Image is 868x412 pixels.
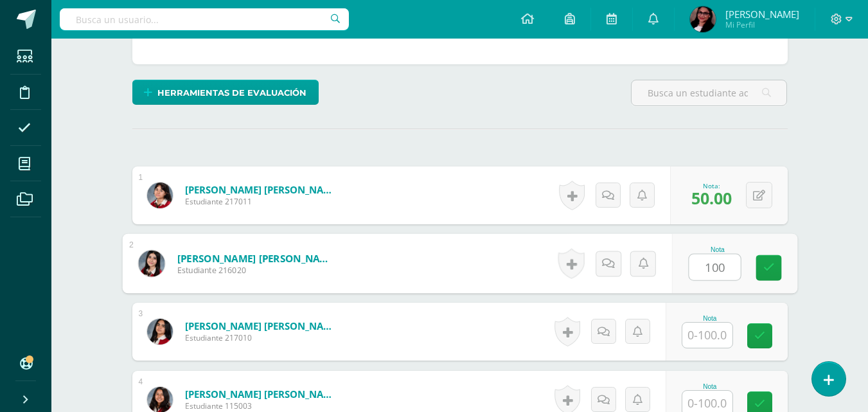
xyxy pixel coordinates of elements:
img: b72d20cd8319af82d3c0dd173b30e053.png [138,250,164,276]
div: Nota [688,246,747,253]
div: Nota: [691,181,732,190]
span: Estudiante 216020 [177,265,335,276]
span: [PERSON_NAME] [725,8,799,21]
img: 1f29bb17d9c371b7859f6d82ae88f7d4.png [690,6,716,32]
a: [PERSON_NAME] [PERSON_NAME] [185,319,339,332]
input: Busca un estudiante aquí... [632,80,786,105]
span: Estudiante 115003 [185,400,339,411]
img: b7f9f780e16329846939d9a2e050a4cd.png [147,183,173,208]
img: 00504be4c6691c1abe7e24342fabd4ae.png [147,319,173,345]
input: 0-100.0 [689,255,740,280]
div: Nota [682,315,738,322]
a: [PERSON_NAME] [PERSON_NAME] [185,183,339,196]
div: Nota [682,383,738,390]
span: Herramientas de evaluación [157,81,306,105]
span: Mi Perfil [725,19,799,30]
a: [PERSON_NAME] [PERSON_NAME] [177,251,335,265]
input: 0-100.0 [682,323,732,348]
a: Herramientas de evaluación [132,80,319,105]
span: Estudiante 217010 [185,332,339,343]
span: Estudiante 217011 [185,196,339,207]
input: Busca un usuario... [60,8,349,30]
a: [PERSON_NAME] [PERSON_NAME] [185,388,339,400]
span: 50.00 [691,187,732,209]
